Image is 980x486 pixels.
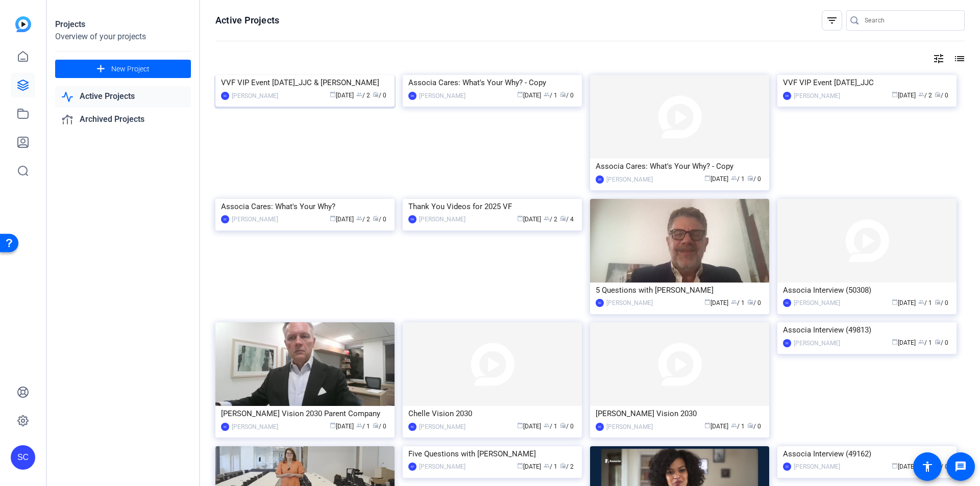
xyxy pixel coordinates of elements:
span: [DATE] [704,175,728,183]
span: radio [560,463,566,469]
input: Search [865,14,957,27]
span: / 2 [918,92,932,99]
div: [PERSON_NAME] [419,91,465,101]
div: SC [783,463,791,471]
span: calendar_today [892,299,898,305]
div: DK [408,215,416,223]
div: [PERSON_NAME] [232,214,278,224]
span: group [356,91,362,97]
span: calendar_today [704,175,710,181]
h1: Active Projects [215,14,279,27]
div: DK [783,92,791,100]
span: calendar_today [330,91,336,97]
div: Overview of your projects [55,31,191,43]
span: calendar_today [704,299,710,305]
div: [PERSON_NAME] [606,298,653,308]
span: / 1 [731,175,745,183]
span: [DATE] [517,463,541,470]
span: calendar_today [330,422,336,428]
div: [PERSON_NAME] [606,422,653,432]
span: radio [747,175,753,181]
span: group [544,463,550,469]
div: SC [596,423,604,431]
span: group [731,175,737,181]
span: group [731,422,737,428]
span: / 1 [356,423,370,430]
span: / 0 [747,175,761,183]
span: calendar_today [517,422,523,428]
div: SC [221,423,229,431]
span: [DATE] [517,216,541,223]
div: 5 Questions with [PERSON_NAME] [596,283,764,298]
img: blue-gradient.svg [15,16,31,32]
span: group [544,91,550,97]
span: [DATE] [517,92,541,99]
div: AF [408,463,416,471]
span: / 0 [560,92,574,99]
div: SC [221,92,229,100]
div: [PERSON_NAME] [419,462,465,472]
div: [PERSON_NAME] Vision 2030 Parent Company [221,406,389,421]
span: / 1 [544,92,557,99]
button: New Project [55,60,191,78]
span: group [918,339,924,345]
mat-icon: message [954,461,967,473]
span: [DATE] [704,299,728,306]
span: radio [560,91,566,97]
span: [DATE] [892,299,916,306]
mat-icon: filter_list [826,14,838,27]
div: Thank You Videos for 2025 VF [408,199,576,214]
div: Associa Interview (49162) [783,446,951,462]
span: [DATE] [704,423,728,430]
div: [PERSON_NAME] Vision 2030 [596,406,764,421]
mat-icon: tune [933,53,945,65]
div: [PERSON_NAME] [419,214,465,224]
span: / 0 [560,423,574,430]
span: calendar_today [704,422,710,428]
div: [PERSON_NAME] [794,338,840,348]
span: radio [935,299,941,305]
div: [PERSON_NAME] [606,174,653,185]
span: calendar_today [517,463,523,469]
span: radio [747,422,753,428]
span: group [356,422,362,428]
span: [DATE] [330,423,354,430]
span: / 2 [356,216,370,223]
span: / 1 [544,463,557,470]
div: Associa Cares: What's Your Why? [221,199,389,214]
span: calendar_today [517,91,523,97]
mat-icon: accessibility [921,461,934,473]
span: / 2 [356,92,370,99]
span: / 1 [544,423,557,430]
span: [DATE] [892,463,916,470]
span: radio [747,299,753,305]
div: Associa Interview (49813) [783,322,951,338]
span: / 4 [560,216,574,223]
span: New Project [111,64,150,74]
span: [DATE] [892,339,916,346]
div: SC [596,299,604,307]
span: calendar_today [330,215,336,221]
div: [PERSON_NAME] [232,422,278,432]
span: radio [935,339,941,345]
span: calendar_today [892,463,898,469]
span: / 0 [935,339,948,346]
mat-icon: add [94,63,107,75]
span: [DATE] [330,216,354,223]
span: / 1 [731,299,745,306]
div: Five Questions with [PERSON_NAME] [408,446,576,462]
span: group [544,422,550,428]
span: / 1 [918,299,932,306]
span: / 0 [373,216,386,223]
span: / 0 [373,423,386,430]
span: / 2 [544,216,557,223]
div: VVF VIP Event [DATE]_JJC [783,75,951,90]
span: / 1 [731,423,745,430]
span: calendar_today [892,339,898,345]
div: VVF VIP Event [DATE]_JJC & [PERSON_NAME] [221,75,389,90]
div: Associa Cares: What's Your Why? - Copy [596,159,764,174]
div: Chelle Vision 2030 [408,406,576,421]
span: [DATE] [892,92,916,99]
span: / 0 [373,92,386,99]
div: [PERSON_NAME] [419,422,465,432]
